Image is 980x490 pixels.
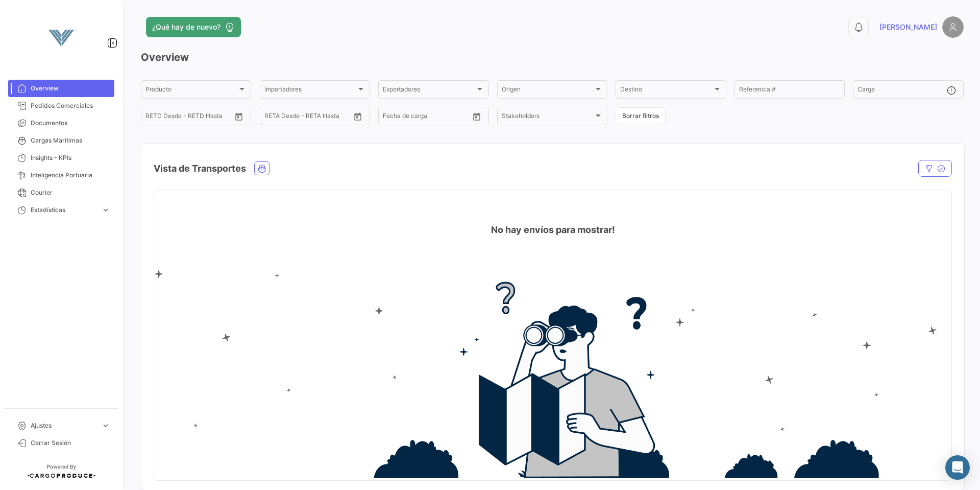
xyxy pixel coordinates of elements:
span: Cargas Marítimas [31,136,110,145]
input: Desde [264,114,283,121]
button: ¿Qué hay de nuevo? [146,17,241,37]
a: Documentos [8,114,114,132]
span: Producto [145,87,237,95]
span: ¿Qué hay de nuevo? [152,22,220,32]
h4: No hay envíos para mostrar! [491,223,615,237]
span: Cerrar Sesión [31,438,110,448]
div: Abrir Intercom Messenger [945,455,970,480]
a: Overview [8,80,114,97]
input: Hasta [171,114,212,121]
button: Open calendar [469,109,484,124]
span: expand_more [101,421,110,430]
a: Inteligencia Portuaria [8,167,114,184]
span: Stakeholders [502,114,594,121]
span: Inteligencia Portuaria [31,171,110,180]
input: Desde [145,114,164,121]
h4: Vista de Transportes [154,161,246,176]
span: Documentos [31,119,110,128]
a: Cargas Marítimas [8,132,114,149]
a: Pedidos Comerciales [8,97,114,114]
a: Insights - KPIs [8,149,114,167]
h3: Overview [141,50,964,64]
input: Desde [383,114,401,121]
span: Pedidos Comerciales [31,101,110,110]
img: no-info.png [154,270,951,479]
a: Courier [8,184,114,201]
span: Estadísticas [31,205,97,215]
span: Courier [31,188,110,197]
span: Exportadores [383,87,475,95]
span: Insights - KPIs [31,153,110,162]
input: Hasta [290,114,331,121]
span: [PERSON_NAME] [879,22,937,32]
span: Importadores [264,87,356,95]
span: Origen [502,87,594,95]
button: Open calendar [231,109,247,124]
span: Overview [31,84,110,93]
span: expand_more [101,205,110,215]
button: Open calendar [350,109,365,124]
span: Destino [620,87,712,95]
span: Ajustes [31,421,97,430]
img: placeholder-user.png [942,16,964,38]
button: Borrar filtros [616,107,666,124]
button: Ocean [255,162,269,175]
img: vanguard-logo.png [36,12,87,63]
input: Hasta [408,114,449,121]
